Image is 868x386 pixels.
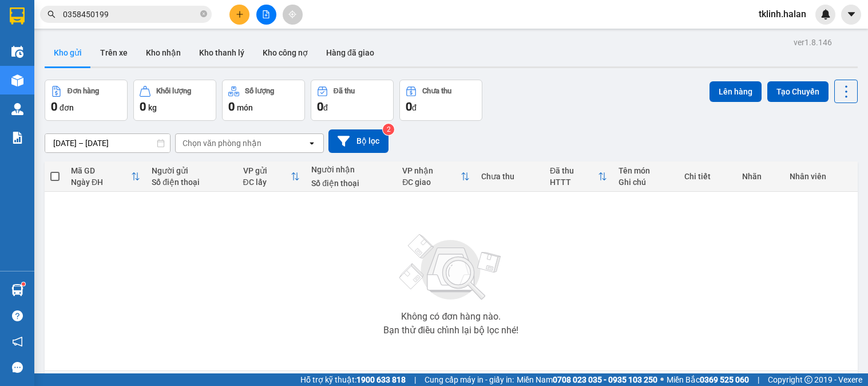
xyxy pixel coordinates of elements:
[156,87,191,95] div: Khối lượng
[619,178,673,187] div: Ghi chú
[22,282,25,286] sup: 1
[11,284,23,296] img: warehouse-icon
[397,162,475,192] th: Toggle SortBy
[140,100,146,113] span: 0
[619,166,673,175] div: Tên món
[12,310,23,321] span: question-circle
[283,5,303,25] button: aim
[137,39,190,66] button: Kho nhận
[742,172,778,181] div: Nhãn
[152,166,231,175] div: Người gửi
[317,100,323,113] span: 0
[45,39,91,66] button: Kho gửi
[758,373,759,386] span: |
[311,179,391,188] div: Số điện thoại
[12,336,23,347] span: notification
[183,137,261,149] div: Chọn văn phòng nhận
[356,375,406,384] strong: 1900 633 818
[323,103,328,112] span: đ
[517,373,657,386] span: Miền Nam
[481,172,538,181] div: Chưa thu
[60,103,74,112] span: đơn
[11,46,23,58] img: warehouse-icon
[794,36,832,49] div: ver 1.8.146
[63,8,198,21] input: Tìm tên, số ĐT hoặc mã đơn
[288,10,296,18] span: aim
[228,100,235,113] span: 0
[311,165,391,174] div: Người nhận
[65,162,146,192] th: Toggle SortBy
[710,81,762,102] button: Lên hàng
[148,103,157,112] span: kg
[256,5,276,25] button: file-add
[399,80,482,121] button: Chưa thu0đ
[700,375,749,384] strong: 0369 525 060
[383,124,394,135] sup: 2
[750,7,815,21] span: tklinh.halan
[237,103,253,112] span: món
[71,166,131,175] div: Mã GD
[550,166,598,175] div: Đã thu
[45,134,170,152] input: Select a date range.
[243,178,291,187] div: ĐC lấy
[222,80,305,121] button: Số lượng0món
[402,166,461,175] div: VP nhận
[51,100,57,113] span: 0
[767,81,829,102] button: Tạo Chuyến
[11,132,23,144] img: solution-icon
[544,162,613,192] th: Toggle SortBy
[71,178,131,187] div: Ngày ĐH
[383,326,518,335] div: Bạn thử điều chỉnh lại bộ lọc nhé!
[402,178,461,187] div: ĐC giao
[422,87,451,95] div: Chưa thu
[846,9,857,19] span: caret-down
[401,312,501,321] div: Không có đơn hàng nào.
[45,80,128,121] button: Đơn hàng0đơn
[300,373,406,386] span: Hỗ trợ kỹ thuật:
[253,39,317,66] button: Kho công nợ
[200,9,207,20] span: close-circle
[190,39,253,66] button: Kho thanh lý
[307,139,316,148] svg: open
[328,129,389,153] button: Bộ lọc
[334,87,355,95] div: Đã thu
[667,373,749,386] span: Miền Bắc
[406,100,412,113] span: 0
[425,373,514,386] span: Cung cấp máy in - giấy in:
[821,9,831,19] img: icon-new-feature
[317,39,383,66] button: Hàng đã giao
[660,377,664,382] span: ⚪️
[311,80,394,121] button: Đã thu0đ
[152,178,231,187] div: Số điện thoại
[229,5,249,25] button: plus
[12,362,23,373] span: message
[10,7,25,25] img: logo-vxr
[550,178,598,187] div: HTTT
[47,10,56,18] span: search
[412,103,417,112] span: đ
[243,166,291,175] div: VP gửi
[790,172,852,181] div: Nhân viên
[684,172,731,181] div: Chi tiết
[133,80,216,121] button: Khối lượng0kg
[414,373,416,386] span: |
[11,103,23,115] img: warehouse-icon
[553,375,657,384] strong: 0708 023 035 - 0935 103 250
[68,87,99,95] div: Đơn hàng
[262,10,270,18] span: file-add
[11,74,23,86] img: warehouse-icon
[245,87,274,95] div: Số lượng
[841,5,861,25] button: caret-down
[200,10,207,17] span: close-circle
[91,39,137,66] button: Trên xe
[236,10,244,18] span: plus
[237,162,306,192] th: Toggle SortBy
[394,227,508,308] img: svg+xml;base64,PHN2ZyBjbGFzcz0ibGlzdC1wbHVnX19zdmciIHhtbG5zPSJodHRwOi8vd3d3LnczLm9yZy8yMDAwL3N2Zy...
[804,376,812,384] span: copyright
